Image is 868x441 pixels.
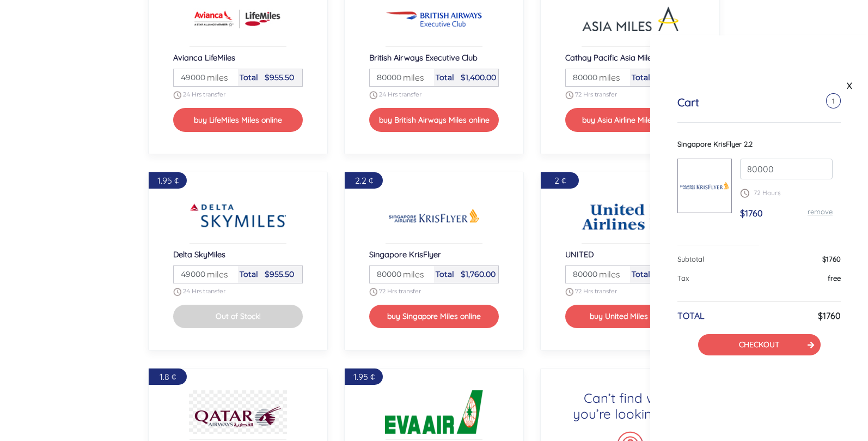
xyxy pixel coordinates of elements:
img: Buy UNITED Airline miles online [581,194,679,238]
button: buy United Miles online [565,305,695,328]
img: schedule.png [173,288,181,296]
span: 24 Hrs transfer [379,91,421,99]
span: miles [398,71,424,84]
a: X [844,77,855,94]
img: schedule.png [369,91,377,99]
button: buy LifeMiles Miles online [173,108,303,131]
span: Total [436,269,454,279]
img: Buy Delta SkyMiles Airline miles online [189,194,287,238]
span: 1 [826,93,841,108]
span: Avianca LifeMiles [173,52,235,63]
span: Subtotal [677,255,704,263]
img: schedule.png [369,288,377,296]
button: buy British Airways Miles online [369,108,499,131]
img: Buy Evaair Airline miles online [385,390,483,434]
span: $955.50 [265,73,294,82]
img: schedule.png [565,91,573,99]
img: Buy Singapore KrisFlyer Airline miles online [385,194,483,238]
span: miles [201,268,228,281]
span: 1.95 ¢ [353,371,375,382]
span: 1.8 ¢ [160,371,176,382]
span: $1,760.00 [461,269,496,279]
a: CHECKOUT [739,340,779,349]
span: miles [201,71,228,84]
span: $1,400.00 [461,73,496,82]
span: 1.95 ¢ [157,175,179,186]
span: 72 Hrs transfer [379,287,421,295]
button: Out of Stock! [173,305,303,328]
span: British Airways Executive Club [369,52,478,63]
p: 72 Hours [740,188,833,198]
span: Total [240,73,258,82]
span: 24 Hrs transfer [183,287,225,295]
span: Total [240,269,258,279]
h6: $1760 [818,311,841,321]
span: free [828,274,841,282]
span: Total [632,269,650,279]
img: schedule.png [565,288,573,296]
a: remove [808,207,833,216]
button: buy Asia Airline Miles online [565,108,695,131]
span: Cathay Pacific Asia Miles [565,52,656,63]
img: Singapore-KrisFlyer.png [678,174,731,198]
span: 72 Hrs transfer [575,287,617,295]
span: $955.50 [265,269,294,279]
h4: Can’t find what you’re looking for? [565,390,695,422]
button: buy Singapore Miles online [369,305,499,328]
span: $1760 [740,208,763,219]
span: miles [398,268,424,281]
h6: TOTAL [677,311,705,321]
span: Singapore KrisFlyer 2.2 [677,140,753,148]
span: miles [594,268,620,281]
span: $1760 [822,255,841,263]
button: CHECKOUT [698,334,821,355]
img: schedule.png [173,91,181,99]
span: Total [632,73,650,82]
span: 24 Hrs transfer [183,91,225,99]
h5: Cart [677,96,699,109]
span: UNITED [565,249,594,259]
span: Total [436,73,454,82]
span: Delta SkyMiles [173,249,225,259]
span: Singapore KrisFlyer [369,249,441,259]
span: 2 ¢ [554,175,566,186]
span: Tax [677,274,689,282]
span: 72 Hrs transfer [575,91,617,99]
span: 2.2 ¢ [355,175,373,186]
img: schedule.png [740,189,749,198]
span: miles [594,71,620,84]
img: Buy Qatar Airways Airline miles online [189,390,287,434]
